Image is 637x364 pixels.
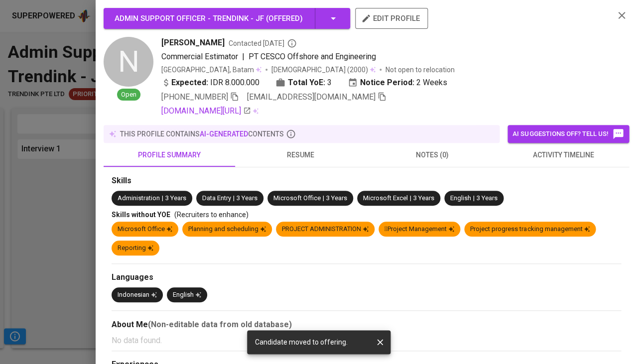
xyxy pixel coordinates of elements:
[477,194,498,202] span: 3 Years
[271,65,376,75] div: (2000)
[202,194,231,202] span: Data Entry
[112,319,621,331] div: About Me
[373,149,492,161] span: notes (0)
[173,290,201,300] div: English
[273,194,321,202] span: Microsoft Office
[161,92,228,102] span: [PHONE_NUMBER]
[512,128,624,140] span: AI suggestions off? Tell us!
[473,194,475,203] span: |
[242,51,245,63] span: |
[413,194,434,202] span: 3 Years
[410,194,411,203] span: |
[470,225,590,234] div: Project progress tracking management
[504,149,623,161] span: activity timeline
[363,194,408,202] span: Microsoft Excel
[450,194,471,202] span: English
[118,225,172,234] div: Microsoft Office
[104,37,153,87] div: N
[165,194,186,202] span: 3 Years
[508,125,629,143] button: AI suggestions off? Tell us!
[348,77,447,89] div: 2 Weeks
[363,12,420,25] span: edit profile
[118,243,153,253] div: Reporting
[327,77,332,89] span: 3
[360,77,414,89] b: Notice Period:
[288,77,325,89] b: Total YoE:
[161,105,251,117] a: [DOMAIN_NAME][URL]
[200,130,248,138] span: AI-generated
[271,65,347,75] span: [DEMOGRAPHIC_DATA]
[282,225,369,234] div: PROJECT ADMINISTRATION
[188,225,266,234] div: Planning and scheduling
[117,90,140,100] span: Open
[118,194,160,202] span: Administration
[104,8,350,29] button: Admin Support Officer - Trendink - JF (Offered)
[161,52,238,61] span: Commercial Estimator
[229,38,297,48] span: Contacted [DATE]
[112,175,621,187] div: Skills
[255,333,348,351] div: Candidate moved to offering.
[385,65,455,75] p: Not open to relocation
[115,14,303,23] span: Admin Support Officer - Trendink - JF ( Offered )
[355,14,428,22] a: edit profile
[241,149,361,161] span: resume
[118,290,157,300] div: Indonesian
[237,194,257,202] span: 3 Years
[247,92,376,102] span: [EMAIL_ADDRESS][DOMAIN_NAME]
[233,194,235,203] span: |
[148,320,292,329] b: (Non-editable data from old database)
[287,38,297,48] svg: By Batam recruiter
[112,335,621,347] p: No data found.
[326,194,347,202] span: 3 Years
[110,149,229,161] span: profile summary
[384,225,454,234] div: Project Management
[161,65,261,75] div: [GEOGRAPHIC_DATA], Batam
[161,77,259,89] div: IDR 8.000.000
[174,211,249,219] span: (Recruiters to enhance)
[120,129,284,139] p: this profile contains contents
[112,211,170,219] span: Skills without YOE
[112,272,621,283] div: Languages
[249,52,376,61] span: PT CESCO Offshore and Engineering
[162,194,163,203] span: |
[355,8,428,29] button: edit profile
[161,37,225,49] span: [PERSON_NAME]
[171,77,208,89] b: Expected:
[323,194,324,203] span: |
